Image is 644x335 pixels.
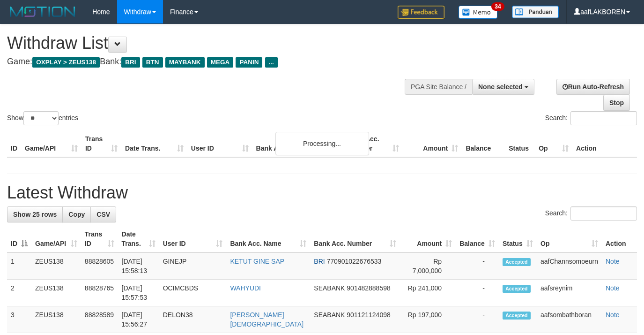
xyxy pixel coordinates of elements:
[159,226,227,252] th: User ID: activate to sort column ascending
[398,6,444,19] img: Feedback.jpg
[459,6,498,19] img: Button%20Memo.svg
[405,79,472,95] div: PGA Site Balance /
[535,130,572,157] th: Op
[400,280,456,306] td: Rp 241,000
[118,226,159,252] th: Date Trans.: activate to sort column ascending
[230,258,284,265] a: KETUT GINE SAP
[31,252,81,280] td: ZEUS138
[275,132,369,155] div: Processing...
[7,306,31,333] td: 3
[570,111,637,125] input: Search:
[503,312,531,320] span: Accepted
[456,280,499,306] td: -
[81,226,118,252] th: Trans ID: activate to sort column ascending
[165,57,205,68] span: MAYBANK
[118,280,159,306] td: [DATE] 15:57:53
[344,130,403,157] th: Bank Acc. Number
[347,311,390,319] span: Copy 901121124098 to clipboard
[159,306,227,333] td: DELON38
[572,130,637,157] th: Action
[207,57,234,68] span: MEGA
[606,284,620,292] a: Note
[121,130,187,157] th: Date Trans.
[236,57,262,68] span: PANIN
[81,130,121,157] th: Trans ID
[537,306,602,333] td: aafsombathboran
[187,130,252,157] th: User ID
[606,258,620,265] a: Note
[81,306,118,333] td: 88828589
[603,95,630,111] a: Stop
[545,111,637,125] label: Search:
[314,284,345,292] span: SEABANK
[503,258,531,266] span: Accepted
[23,111,59,125] select: Showentries
[21,130,81,157] th: Game/API
[456,306,499,333] td: -
[118,306,159,333] td: [DATE] 15:56:27
[230,311,303,328] a: [PERSON_NAME][DEMOGRAPHIC_DATA]
[121,57,140,68] span: BRI
[403,130,462,157] th: Amount
[7,57,420,67] h4: Game: Bank:
[7,206,63,222] a: Show 25 rows
[142,57,163,68] span: BTN
[505,130,535,157] th: Status
[347,284,390,292] span: Copy 901482888598 to clipboard
[31,226,81,252] th: Game/API: activate to sort column ascending
[503,285,531,293] span: Accepted
[310,226,400,252] th: Bank Acc. Number: activate to sort column ascending
[31,306,81,333] td: ZEUS138
[32,57,100,68] span: OXPLAY > ZEUS138
[90,206,116,222] a: CSV
[478,83,523,91] span: None selected
[499,226,537,252] th: Status: activate to sort column ascending
[7,280,31,306] td: 2
[602,226,637,252] th: Action
[7,226,31,252] th: ID: activate to sort column descending
[314,311,345,319] span: SEABANK
[252,130,344,157] th: Bank Acc. Name
[7,183,637,202] h1: Latest Withdraw
[7,34,420,53] h1: Withdraw List
[400,252,456,280] td: Rp 7,000,000
[62,206,91,222] a: Copy
[7,111,78,125] label: Show entries
[462,130,505,157] th: Balance
[456,226,499,252] th: Balance: activate to sort column ascending
[7,252,31,280] td: 1
[472,79,534,95] button: None selected
[537,252,602,280] td: aafChannsomoeurn
[537,226,602,252] th: Op: activate to sort column ascending
[68,211,85,218] span: Copy
[556,79,630,95] a: Run Auto-Refresh
[327,258,382,265] span: Copy 770901022676533 to clipboard
[159,280,227,306] td: OCIMCBDS
[31,280,81,306] td: ZEUS138
[570,206,637,221] input: Search:
[7,130,21,157] th: ID
[226,226,310,252] th: Bank Acc. Name: activate to sort column ascending
[96,211,110,218] span: CSV
[512,6,559,18] img: panduan.png
[545,206,637,221] label: Search:
[265,57,278,68] span: ...
[230,284,261,292] a: WAHYUDI
[118,252,159,280] td: [DATE] 15:58:13
[159,252,227,280] td: GINEJP
[7,5,78,19] img: MOTION_logo.png
[81,252,118,280] td: 88828605
[13,211,57,218] span: Show 25 rows
[400,306,456,333] td: Rp 197,000
[314,258,325,265] span: BRI
[456,252,499,280] td: -
[491,2,504,11] span: 34
[537,280,602,306] td: aafsreynim
[400,226,456,252] th: Amount: activate to sort column ascending
[81,280,118,306] td: 88828765
[606,311,620,319] a: Note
